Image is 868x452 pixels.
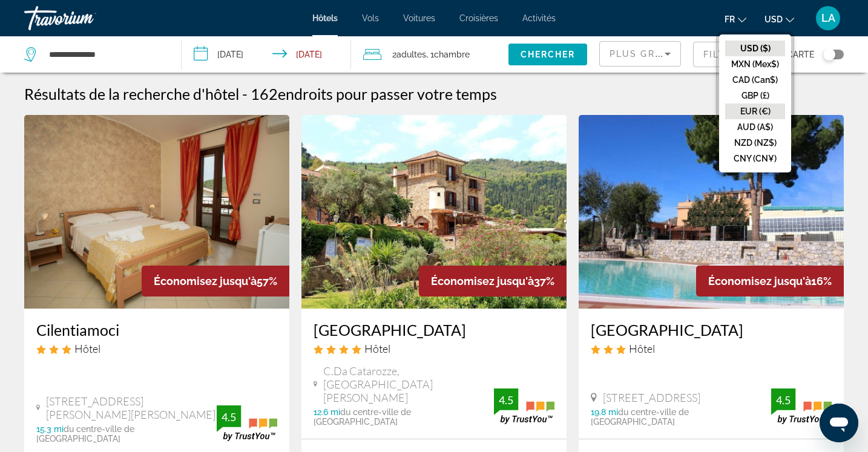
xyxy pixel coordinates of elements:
button: Change currency [764,10,794,28]
span: - [242,85,248,103]
h2: 162 [251,85,497,103]
div: 37% [419,266,567,296]
span: Économisez jusqu'à [154,275,257,287]
a: Voitures [403,13,435,23]
div: 4.5 [494,393,518,407]
span: fr [725,15,735,24]
button: MXN (Mex$) [725,56,785,72]
button: Change language [725,10,746,28]
a: [GEOGRAPHIC_DATA] [591,321,832,339]
span: Carte [787,46,814,63]
h1: Résultats de la recherche d'hôtel [24,85,239,103]
a: [GEOGRAPHIC_DATA] [314,321,554,339]
div: 16% [696,266,844,296]
button: NZD (NZ$) [725,135,785,151]
span: du centre-ville de [GEOGRAPHIC_DATA] [314,407,411,427]
img: Hotel image [24,115,289,309]
span: [STREET_ADDRESS][PERSON_NAME][PERSON_NAME] [46,395,217,421]
button: CAD (Can$) [725,72,785,88]
span: Économisez jusqu'à [431,275,534,287]
span: 15.3 mi [36,424,64,434]
span: Chercher [521,50,576,59]
span: Plus grandes économies [610,49,754,59]
img: trustyou-badge.svg [217,405,277,441]
button: Chercher [508,44,587,65]
span: 12.6 mi [314,407,340,417]
img: trustyou-badge.svg [771,388,832,424]
button: Filter [693,41,775,68]
button: Check-in date: Oct 1, 2025 Check-out date: Oct 8, 2025 [182,36,351,73]
span: , 1 [426,46,470,63]
button: User Menu [812,5,844,31]
button: Travelers: 2 adults, 0 children [351,36,508,73]
span: 19.8 mi [591,407,618,417]
span: Hôtel [364,342,390,355]
span: du centre-ville de [GEOGRAPHIC_DATA] [591,407,689,427]
span: C.Da Catarozze, [GEOGRAPHIC_DATA][PERSON_NAME] [323,364,494,404]
span: [STREET_ADDRESS] [603,391,700,404]
div: 57% [142,266,289,296]
img: trustyou-badge.svg [494,388,554,424]
span: du centre-ville de [GEOGRAPHIC_DATA] [36,424,134,444]
div: 4.5 [217,410,241,424]
span: endroits pour passer votre temps [278,85,497,103]
button: CNY (CN¥) [725,151,785,166]
img: Hotel image [579,115,844,309]
div: 4.5 [771,393,795,407]
span: Hôtel [74,342,100,355]
button: USD ($) [725,41,785,56]
iframe: Bouton de lancement de la fenêtre de messagerie [820,404,858,442]
div: 4 star Hotel [314,342,554,355]
mat-select: Sort by [610,47,671,61]
a: Vols [362,13,379,23]
span: Économisez jusqu'à [708,275,811,287]
button: EUR (€) [725,103,785,119]
span: Adultes [396,50,426,59]
a: Cilentiamoci [36,321,277,339]
a: Travorium [24,2,145,34]
span: Hôtel [629,342,655,355]
span: LA [821,12,835,24]
div: 3 star Hotel [591,342,832,355]
span: USD [764,15,783,24]
a: Croisières [459,13,498,23]
a: Activités [522,13,556,23]
span: Chambre [434,50,470,59]
button: Toggle map [814,49,844,60]
button: AUD (A$) [725,119,785,135]
a: Hôtels [312,13,338,23]
button: GBP (£) [725,88,785,103]
img: Hotel image [301,115,567,309]
span: 2 [392,46,426,63]
div: 3 star Hotel [36,342,277,355]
